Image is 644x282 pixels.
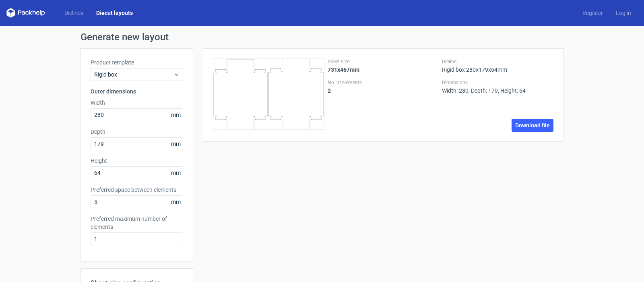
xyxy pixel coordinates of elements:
strong: 731x467mm [328,66,359,73]
h1: Generate new layout [80,32,563,42]
span: mm [169,167,183,179]
label: No. of elements [328,79,439,86]
span: Rigid box [94,70,173,79]
label: Preferred maximum number of elements [91,215,183,231]
div: Width: 280, Depth: 179, Height: 64 [442,79,553,94]
label: Dieline [442,58,553,65]
h3: Outer dimensions [91,87,183,95]
label: Sheet size [328,58,439,65]
span: mm [169,138,183,150]
a: Register [576,9,609,17]
label: Product template [91,58,183,66]
label: Height [91,157,183,165]
a: Diecut layouts [90,9,139,17]
div: Rigid box 280x179x64mm [442,58,553,73]
label: Width [91,99,183,107]
label: Depth [91,128,183,136]
span: mm [169,196,183,208]
a: Log in [609,9,638,17]
a: Dielines [58,9,90,17]
a: Download file [512,119,553,132]
span: mm [169,109,183,121]
label: Dimensions [442,79,553,86]
strong: 2 [328,87,331,94]
label: Preferred space between elements [91,186,183,194]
